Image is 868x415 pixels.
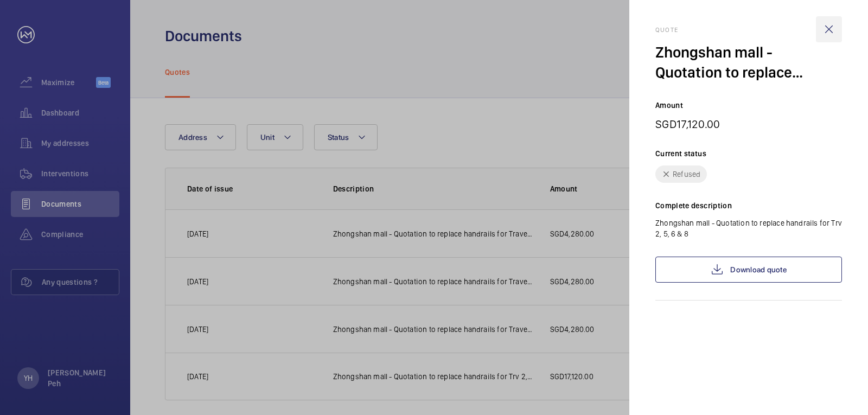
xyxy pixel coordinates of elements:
div: Zhongshan mall - Quotation to replace handrails for Trv 2, 5, 6 & 8 [655,42,842,82]
p: Current status [655,148,842,159]
p: Complete description [655,200,842,211]
p: SGD17,120.00 [655,117,842,131]
a: Download quote [655,257,842,283]
p: Zhongshan mall - Quotation to replace handrails for Trv 2, 5, 6 & 8 [655,218,842,239]
p: Refused [673,169,700,180]
p: Amount [655,100,842,111]
h2: Quote [655,26,842,34]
